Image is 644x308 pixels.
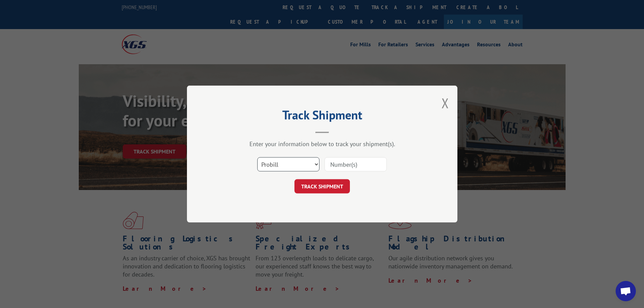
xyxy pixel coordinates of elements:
a: Open chat [616,281,636,301]
h2: Track Shipment [221,110,424,123]
input: Number(s) [325,157,387,171]
div: Enter your information below to track your shipment(s). [221,140,424,148]
button: TRACK SHIPMENT [294,179,350,193]
button: Close modal [442,94,449,112]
